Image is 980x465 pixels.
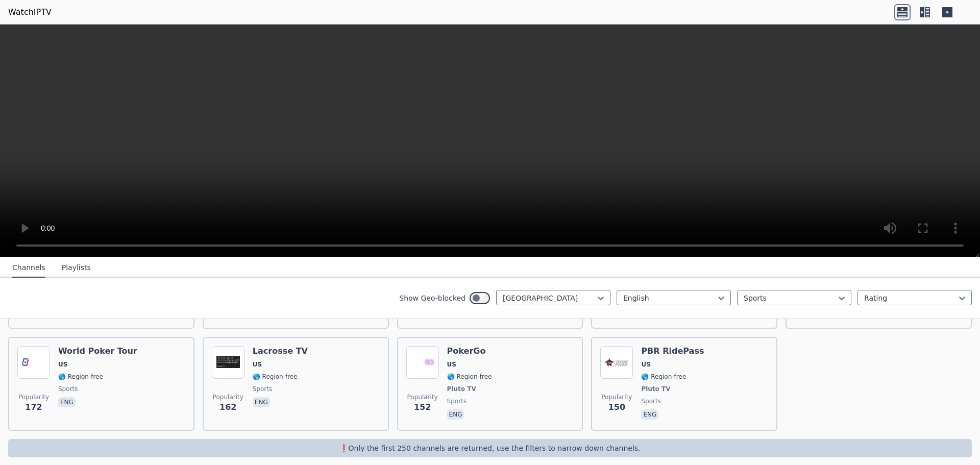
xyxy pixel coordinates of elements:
[447,373,492,381] span: 🌎 Region-free
[406,346,439,379] img: PokerGo
[58,373,103,381] span: 🌎 Region-free
[641,409,658,420] p: eng
[219,401,236,413] span: 162
[213,393,243,401] span: Popularity
[608,401,625,413] span: 150
[447,360,456,369] span: US
[447,409,464,420] p: eng
[641,360,650,369] span: US
[253,385,272,393] span: sports
[447,397,467,405] span: sports
[212,346,244,379] img: Lacrosse TV
[58,346,137,356] h6: World Poker Tour
[17,346,50,379] img: World Poker Tour
[641,397,660,405] span: sports
[641,373,686,381] span: 🌎 Region-free
[58,397,76,407] p: eng
[414,401,431,413] span: 152
[447,385,476,393] span: Pluto TV
[18,393,49,401] span: Popularity
[641,346,704,356] h6: PBR RidePass
[25,401,42,413] span: 172
[8,6,52,18] a: WatchIPTV
[253,360,262,369] span: US
[407,393,438,401] span: Popularity
[253,397,270,407] p: eng
[58,385,78,393] span: sports
[58,360,67,369] span: US
[253,346,308,356] h6: Lacrosse TV
[12,258,45,278] button: Channels
[641,385,670,393] span: Pluto TV
[399,293,465,303] label: Show Geo-blocked
[62,258,91,278] button: Playlists
[600,346,633,379] img: PBR RidePass
[447,346,492,356] h6: PokerGo
[253,373,298,381] span: 🌎 Region-free
[601,393,632,401] span: Popularity
[12,443,968,453] p: ❗️Only the first 250 channels are returned, use the filters to narrow down channels.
